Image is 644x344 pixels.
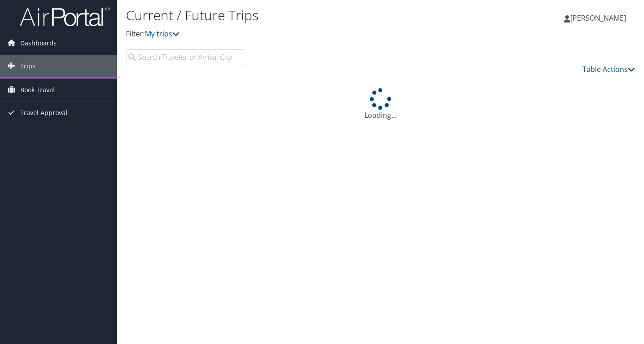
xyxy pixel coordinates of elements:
span: Travel Approval [20,102,67,124]
a: Table Actions [582,64,635,74]
input: Search Traveler or Arrival City [126,49,243,65]
img: airportal-logo.png [20,6,110,27]
span: Trips [20,55,36,77]
span: [PERSON_NAME] [570,13,626,23]
div: Loading... [126,88,635,121]
span: Book Travel [20,79,55,101]
span: Dashboards [20,32,57,54]
p: Filter: [126,28,465,40]
a: My trips [145,29,179,39]
h1: Current / Future Trips [126,6,465,25]
a: [PERSON_NAME] [564,4,635,31]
